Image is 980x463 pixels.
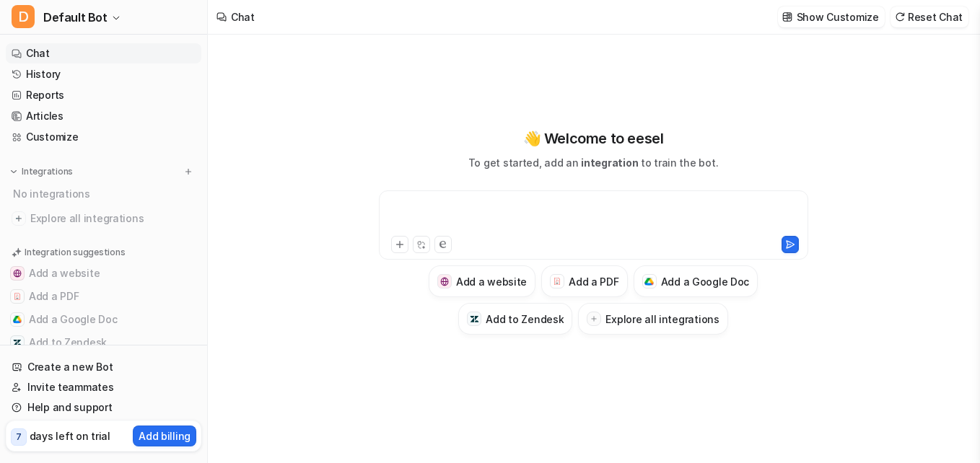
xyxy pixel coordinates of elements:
[133,425,196,446] button: Add billing
[25,246,125,259] p: Integration suggestions
[895,12,905,22] img: reset
[183,167,193,177] img: menu_add.svg
[891,6,968,27] button: Reset Chat
[9,167,19,177] img: expand menu
[30,428,110,444] p: days left on trial
[6,43,201,63] a: Chat
[644,278,654,286] img: Add a Google Doc
[6,85,201,105] a: Reports
[468,155,718,170] p: To get started, add an to train the bot.
[581,156,638,169] span: integration
[16,431,22,444] p: 7
[6,331,201,354] button: Add to ZendeskAdd to Zendesk
[6,208,201,229] a: Explore all integrations
[6,262,201,285] button: Add a websiteAdd a website
[43,7,108,27] span: Default Bot
[429,265,535,297] button: Add a websiteAdd a website
[13,315,22,324] img: Add a Google Doc
[6,285,201,308] button: Add a PDFAdd a PDF
[139,428,191,444] p: Add billing
[797,9,879,25] p: Show Customize
[13,269,22,278] img: Add a website
[778,6,885,27] button: Show Customize
[440,277,450,286] img: Add a website
[22,166,73,177] p: Integrations
[782,12,792,22] img: customize
[605,312,719,327] h3: Explore all integrations
[6,164,77,179] button: Integrations
[13,338,22,347] img: Add to Zendesk
[634,265,758,297] button: Add a Google DocAdd a Google Doc
[553,277,562,286] img: Add a PDF
[13,292,22,301] img: Add a PDF
[6,106,201,126] a: Articles
[661,274,750,289] h3: Add a Google Doc
[523,128,664,149] p: 👋 Welcome to eesel
[458,303,572,335] button: Add to ZendeskAdd to Zendesk
[6,397,201,418] a: Help and support
[6,64,201,84] a: History
[12,5,35,28] span: D
[9,182,201,206] div: No integrations
[6,127,201,147] a: Customize
[6,377,201,397] a: Invite teammates
[30,207,196,230] span: Explore all integrations
[541,265,627,297] button: Add a PDFAdd a PDF
[578,303,727,335] button: Explore all integrations
[6,357,201,377] a: Create a new Bot
[456,274,527,289] h3: Add a website
[231,9,255,25] div: Chat
[6,308,201,331] button: Add a Google DocAdd a Google Doc
[470,314,479,324] img: Add to Zendesk
[486,312,564,327] h3: Add to Zendesk
[12,211,26,226] img: explore all integrations
[569,274,618,289] h3: Add a PDF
